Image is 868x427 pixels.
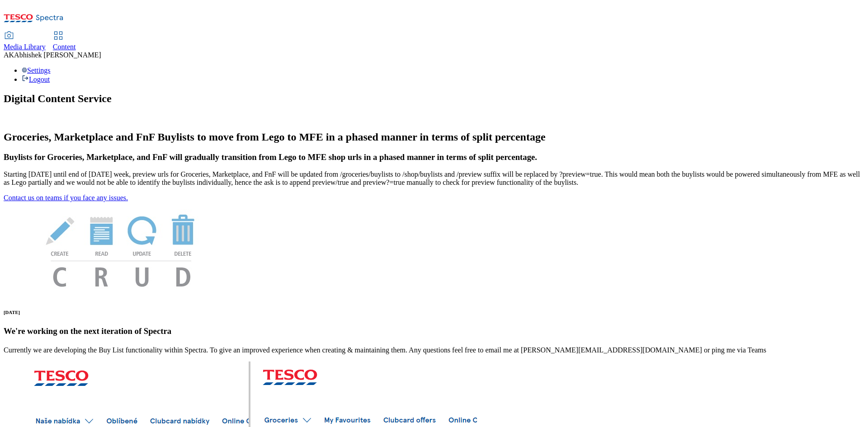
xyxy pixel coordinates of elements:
[4,43,46,51] span: Media Library
[4,202,239,296] img: News Image
[4,310,864,315] h6: [DATE]
[4,152,864,162] h3: Buylists for Groceries, Marketplace, and FnF will gradually transition from Lego to MFE shop urls...
[4,346,864,354] p: Currently we are developing the Buy List functionality within Spectra. To give an improved experi...
[53,32,76,51] a: Content
[14,51,101,59] span: Abhishek [PERSON_NAME]
[22,75,50,83] a: Logout
[4,51,14,59] span: AK
[22,66,51,74] a: Settings
[4,194,128,202] a: Contact us on teams if you face any issues.
[4,131,864,143] h2: Groceries, Marketplace and FnF Buylists to move from Lego to MFE in a phased manner in terms of s...
[4,326,864,336] h3: We're working on the next iteration of Spectra
[53,43,76,51] span: Content
[4,170,864,187] p: Starting [DATE] until end of [DATE] week, preview urls for Groceries, Marketplace, and FnF will b...
[4,93,864,105] h1: Digital Content Service
[4,32,46,51] a: Media Library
